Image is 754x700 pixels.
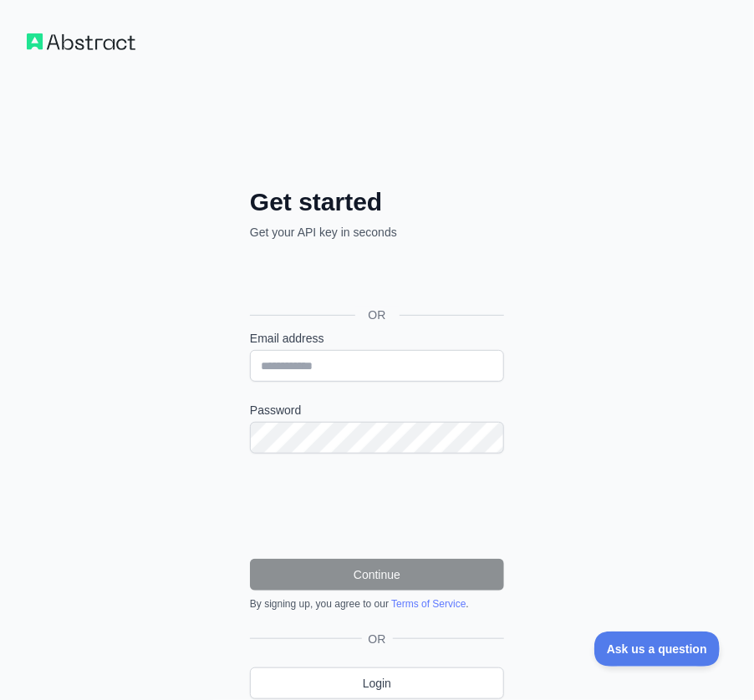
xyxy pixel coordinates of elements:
[594,632,721,667] iframe: Toggle Customer Support
[250,474,504,539] iframe: reCAPTCHA
[27,33,135,50] img: Workflow
[250,187,504,217] h2: Get started
[250,402,504,418] label: Password
[362,631,393,647] span: OR
[391,598,466,610] a: Terms of Service
[250,559,504,591] button: Continue
[250,667,504,699] a: Login
[242,259,509,296] iframe: Przycisk Zaloguj się przez Google
[250,597,504,611] div: By signing up, you agree to our .
[250,330,504,347] label: Email address
[250,224,504,241] p: Get your API key in seconds
[355,307,400,323] span: OR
